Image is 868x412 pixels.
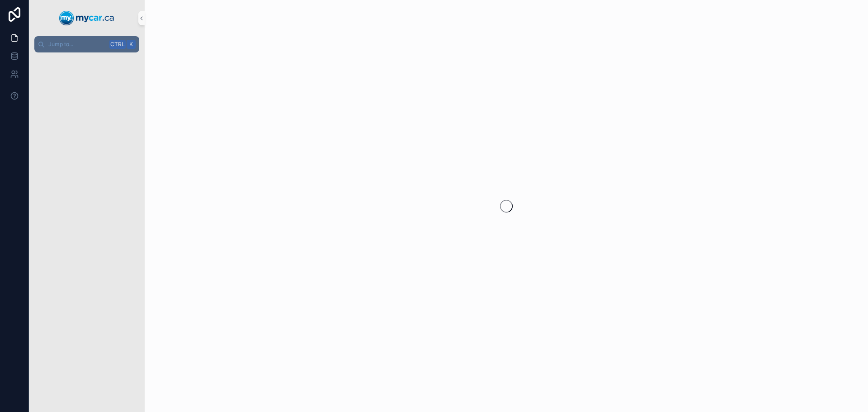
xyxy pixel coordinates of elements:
div: scrollable content [29,52,145,69]
span: Ctrl [109,40,126,49]
button: Jump to...CtrlK [34,36,139,52]
span: Jump to... [48,41,106,48]
img: App logo [59,11,114,25]
span: K [127,41,135,48]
